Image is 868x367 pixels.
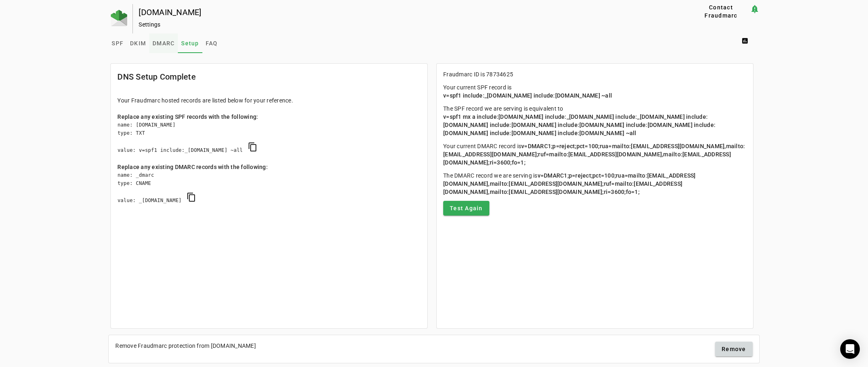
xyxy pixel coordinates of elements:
[443,113,715,136] span: v=spf1 mx a include:[DOMAIN_NAME] include:_[DOMAIN_NAME] include:_[DOMAIN_NAME] include:[DOMAIN_N...
[112,40,123,46] span: SPF
[202,33,221,53] a: FAQ
[127,33,149,53] a: DKIM
[117,163,421,171] div: Replace any existing DMARC records with the following:
[715,342,753,356] button: Remove
[153,40,175,46] span: DMARC
[117,113,421,121] div: Replace any existing SPF records with the following:
[443,105,747,137] p: The SPF record we are serving is equivalent to
[117,171,421,213] div: name: _dmarc type: CNAME value: _[DOMAIN_NAME]
[750,4,760,14] mat-icon: notification_important
[111,10,127,26] img: Fraudmarc Logo
[443,142,747,167] p: Your current DMARC record is
[840,339,860,359] div: Open Intercom Messenger
[181,40,199,46] span: Setup
[443,92,612,99] span: v=spf1 include:_[DOMAIN_NAME] include:[DOMAIN_NAME] ~all
[443,143,745,166] span: v=DMARC1;p=reject;pct=100;rua=mailto:[EMAIL_ADDRESS][DOMAIN_NAME],mailto:[EMAIL_ADDRESS][DOMAIN_N...
[117,70,196,83] mat-card-title: DNS Setup Complete
[443,172,696,195] span: v=DMARC1;p=reject;pct=100;rua=mailto:[EMAIL_ADDRESS][DOMAIN_NAME],mailto:[EMAIL_ADDRESS][DOMAIN_N...
[108,33,127,53] a: SPF
[149,33,178,53] a: DMARC
[139,8,666,16] div: [DOMAIN_NAME]
[117,96,421,105] div: Your Fraudmarc hosted records are listed below for your reference.
[117,121,421,163] div: name: [DOMAIN_NAME] type: TXT value: v=spf1 include:_[DOMAIN_NAME] ~all
[130,40,146,46] span: DKIM
[695,3,746,20] span: Contact Fraudmarc
[206,40,218,46] span: FAQ
[443,83,747,100] p: Your current SPF record is
[139,20,666,29] div: Settings
[443,70,747,78] p: Fraudmarc ID is 78734625
[443,201,489,216] button: Test Again
[182,187,201,207] button: copy DMARC
[443,171,747,196] p: The DMARC record we are serving is
[692,4,749,19] button: Contact Fraudmarc
[450,204,483,212] span: Test Again
[115,342,256,350] div: Remove Fraudmarc protection from [DOMAIN_NAME]
[243,137,262,157] button: copy SPF
[178,33,202,53] a: Setup
[722,345,746,353] span: Remove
